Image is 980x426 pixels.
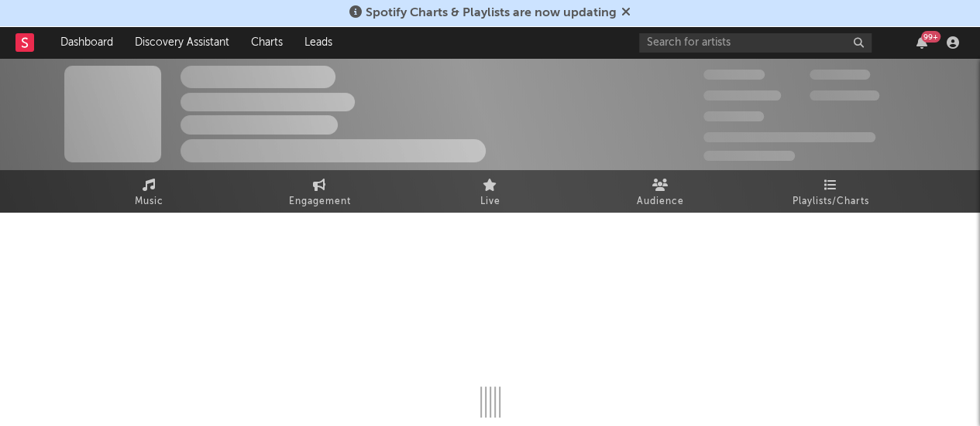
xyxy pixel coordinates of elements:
[703,132,875,142] span: 50 000 000 Monthly Listeners
[576,170,746,213] a: Audience
[50,27,124,58] a: Dashboard
[810,70,870,80] span: 100 000
[135,193,163,211] span: Music
[746,170,916,213] a: Playlists/Charts
[621,7,631,19] span: Dismiss
[639,33,872,53] input: Search for artists
[703,151,795,161] span: Jump Score: 85.0
[124,27,240,58] a: Discovery Assistant
[240,27,294,58] a: Charts
[921,31,940,43] div: 99 +
[703,111,764,121] span: 100 000
[703,70,765,80] span: 300 000
[793,193,869,211] span: Playlists/Charts
[480,193,500,211] span: Live
[916,36,927,49] button: 99+
[810,90,879,101] span: 1 000 000
[703,90,781,101] span: 50 000 000
[366,7,617,19] span: Spotify Charts & Playlists are now updating
[235,170,405,213] a: Engagement
[405,170,576,213] a: Live
[637,193,684,211] span: Audience
[294,27,343,58] a: Leads
[64,170,235,213] a: Music
[289,193,351,211] span: Engagement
